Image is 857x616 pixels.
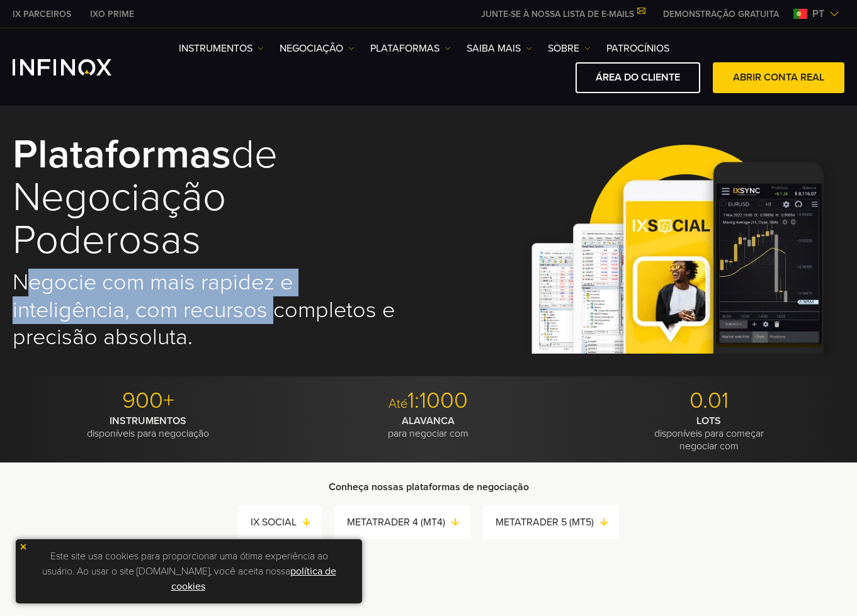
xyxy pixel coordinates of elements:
a: Instrumentos [179,41,264,56]
span: Até [389,396,407,412]
p: 1:1000 [293,387,564,415]
a: JUNTE-SE À NOSSA LISTA DE E-MAILS [472,9,654,20]
a: SOBRE [548,41,591,56]
a: IX SOCIAL [251,513,322,531]
strong: INSTRUMENTOS [110,415,186,427]
a: METATRADER 5 (MT5) [496,513,619,531]
a: ÁREA DO CLIENTE [576,62,700,93]
strong: Plataformas [13,130,231,179]
strong: Conheça nossas plataformas de negociação [329,481,529,493]
a: Patrocínios [606,41,669,56]
a: Saiba mais [467,41,532,56]
strong: LOTS [696,415,721,427]
p: 0.01 [574,387,844,415]
img: yellow close icon [19,542,28,551]
h1: de negociação poderosas [13,133,412,262]
p: para negociar com [293,415,564,440]
a: ABRIR CONTA REAL [713,62,844,93]
span: pt [807,6,829,21]
a: INFINOX [3,8,81,21]
p: 900+ [13,387,283,415]
a: METATRADER 4 (MT4) [347,513,470,531]
h2: Negocie com mais rapidez e inteligência, com recursos completos e precisão absoluta. [13,269,412,352]
a: NEGOCIAÇÃO [280,41,355,56]
a: INFINOX Logo [13,59,141,76]
a: INFINOX [81,8,144,21]
a: PLATAFORMAS [370,41,451,56]
strong: ALAVANCA [402,415,455,427]
a: INFINOX MENU [654,8,788,21]
p: disponíveis para negociação [13,415,283,440]
p: Este site usa cookies para proporcionar uma ótima experiência ao usuário. Ao usar o site [DOMAIN_... [22,546,356,597]
p: disponíveis para começar negociar com [574,415,844,452]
